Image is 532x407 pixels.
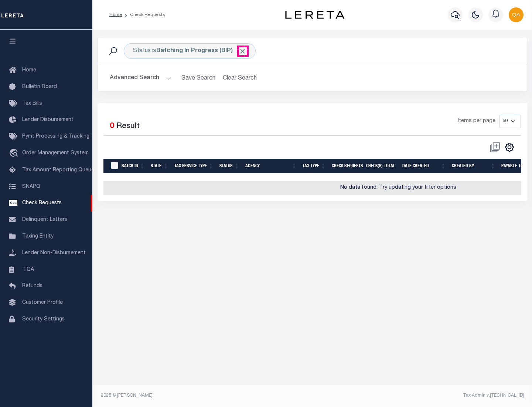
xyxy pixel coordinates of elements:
[156,48,246,54] b: Batching In Progress (BIP)
[458,117,495,125] span: Items per page
[363,159,399,174] th: Check(s) Total
[22,234,54,239] span: Taxing Entity
[22,250,86,256] span: Lender Non-Disbursement
[22,151,89,156] span: Order Management System
[22,168,94,173] span: Tax Amount Reporting Queue
[124,43,256,59] div: Status is
[177,71,220,85] button: Save Search
[22,267,34,272] span: TIQA
[318,392,524,399] div: Tax Admin v.[TECHNICAL_ID]
[22,68,36,73] span: Home
[22,317,65,322] span: Security Settings
[22,134,89,139] span: Pymt Processing & Tracking
[109,13,122,17] a: Home
[22,117,74,122] span: Lender Disbursement
[22,300,63,305] span: Customer Profile
[22,217,67,222] span: Delinquent Letters
[95,392,313,399] div: 2025 © [PERSON_NAME].
[239,47,246,55] span: Click to Remove
[285,11,344,19] img: logo-dark.svg
[22,101,42,106] span: Tax Bills
[300,159,329,174] th: Tax Type: activate to sort column ascending
[329,159,363,174] th: Check Requests
[220,71,260,85] button: Clear Search
[119,159,148,174] th: Batch Id: activate to sort column ascending
[22,184,40,189] span: SNAPQ
[22,283,42,289] span: Refunds
[110,122,114,130] span: 0
[122,11,165,18] li: Check Requests
[22,84,57,90] span: Bulletin Board
[116,121,140,132] label: Result
[171,159,216,174] th: Tax Service Type: activate to sort column ascending
[148,159,171,174] th: State: activate to sort column ascending
[449,159,498,174] th: Created By: activate to sort column ascending
[242,159,300,174] th: Agency: activate to sort column ascending
[110,71,171,85] button: Advanced Search
[509,7,524,22] img: svg+xml;base64,PHN2ZyB4bWxucz0iaHR0cDovL3d3dy53My5vcmcvMjAwMC9zdmciIHBvaW50ZXItZXZlbnRzPSJub25lIi...
[216,159,242,174] th: Status: activate to sort column ascending
[9,149,21,158] i: travel_explore
[22,201,62,206] span: Check Requests
[399,159,449,174] th: Date Created: activate to sort column ascending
